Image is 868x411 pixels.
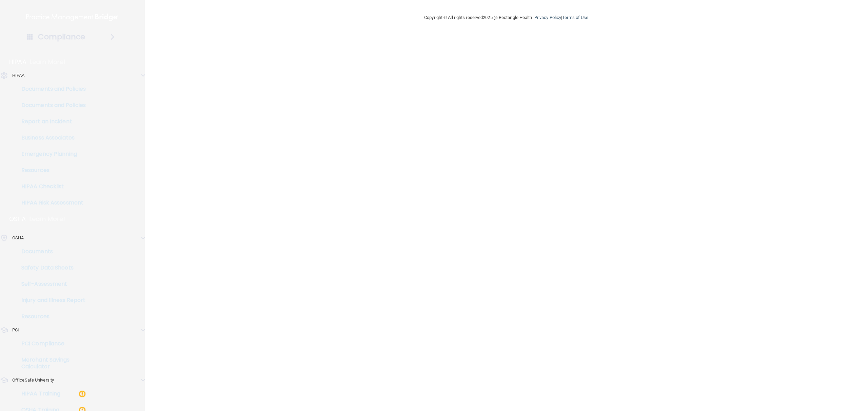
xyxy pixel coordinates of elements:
p: Documents and Policies [4,102,97,109]
p: Report an Incident [4,118,97,125]
p: PCI Compliance [4,340,97,347]
p: PCI [12,326,19,334]
p: OSHA [12,234,24,242]
p: Merchant Savings Calculator [4,356,97,370]
div: Copyright © All rights reserved 2025 @ Rectangle Health | | [382,7,630,28]
p: Self-Assessment [4,281,97,287]
p: OSHA [9,215,26,223]
a: Terms of Use [562,15,588,20]
p: Documents and Policies [4,86,97,92]
p: HIPAA Checklist [4,183,97,190]
p: HIPAA Risk Assessment [4,199,97,206]
p: Safety Data Sheets [4,264,97,271]
p: HIPAA [12,71,25,80]
a: Privacy Policy [534,15,561,20]
img: warning-circle.0cc9ac19.png [78,390,86,398]
p: Resources [4,313,97,320]
p: HIPAA Training [4,390,60,397]
p: Injury and Illness Report [4,297,97,304]
h4: Compliance [38,32,85,42]
p: Learn More! [30,58,66,66]
p: Documents [4,248,97,255]
img: PMB logo [26,10,118,24]
p: Emergency Planning [4,151,97,157]
p: HIPAA [9,58,26,66]
p: OfficeSafe University [12,376,54,384]
p: Resources [4,167,97,174]
p: Learn More! [29,215,65,223]
p: Business Associates [4,134,97,141]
